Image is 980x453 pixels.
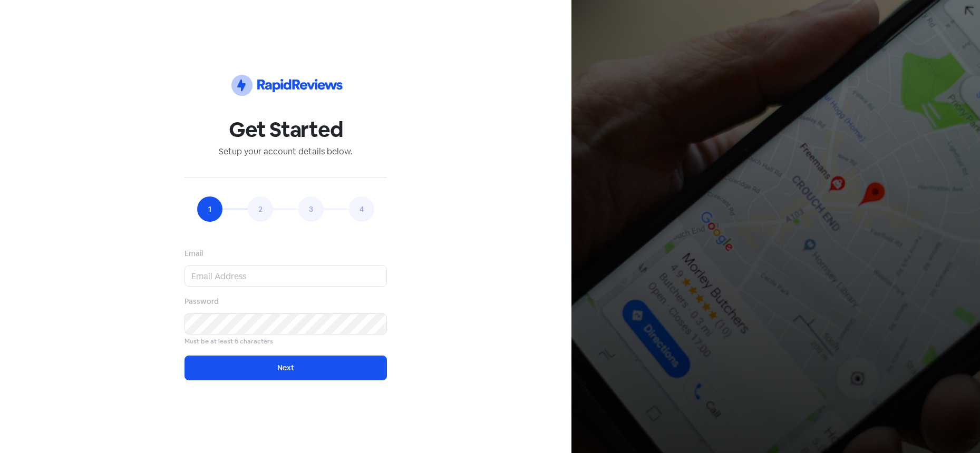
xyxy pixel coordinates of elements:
[219,146,353,157] span: Setup your account details below.
[197,196,222,222] a: 1
[185,265,387,287] input: Email Address
[185,117,387,142] h1: Get Started
[185,356,387,380] button: Next
[185,248,203,259] label: Email
[349,196,374,222] a: 4
[185,296,219,307] label: Password
[248,196,273,222] a: 2
[185,337,273,347] small: Must be at least 6 characters
[298,196,324,222] a: 3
